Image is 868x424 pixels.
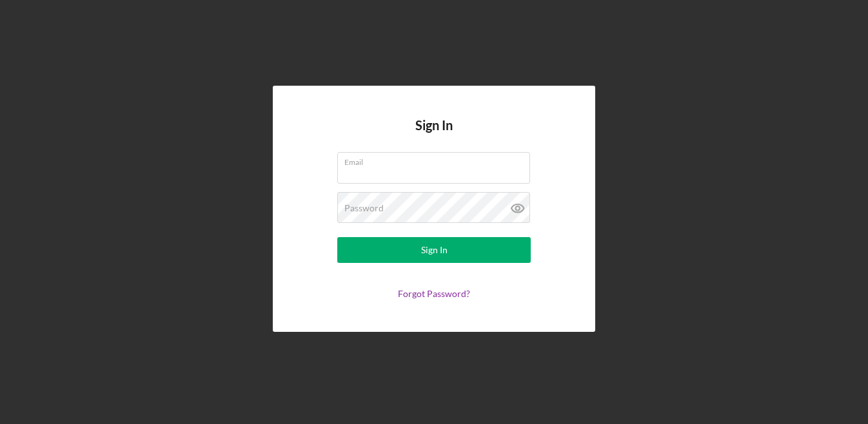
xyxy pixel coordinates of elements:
div: Sign In [421,237,448,263]
a: Forgot Password? [398,288,470,299]
h4: Sign In [415,118,453,152]
label: Password [344,203,384,213]
button: Sign In [337,237,531,263]
label: Email [344,153,530,167]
